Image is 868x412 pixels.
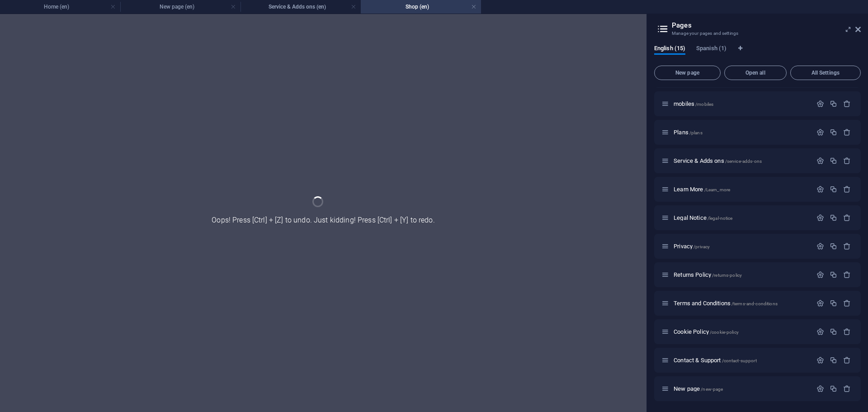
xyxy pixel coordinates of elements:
[654,66,721,80] button: New page
[830,242,837,250] div: Duplicate
[712,273,742,278] span: /returns-policy
[710,330,739,335] span: /cookie-policy
[671,329,812,335] div: Cookie Policy/cookie-policy
[843,242,851,250] div: Remove
[674,328,739,335] span: Cookie Policy
[830,128,837,136] div: Duplicate
[672,29,843,38] h3: Manage your pages and settings
[830,157,837,165] div: Duplicate
[843,100,851,108] div: Remove
[816,157,824,165] div: Settings
[816,214,824,222] div: Settings
[843,185,851,193] div: Remove
[816,385,824,393] div: Settings
[674,271,742,278] span: Returns Policy
[790,66,861,80] button: All Settings
[722,358,757,363] span: /contact-support
[843,157,851,165] div: Remove
[674,214,732,221] span: Legal Notice
[674,357,757,364] span: Contact & Support
[843,328,851,336] div: Remove
[674,157,762,164] span: Service & Adds ons
[674,300,778,307] span: Terms and Conditions
[241,2,361,12] h4: Service & Adds ons (en)
[816,128,824,136] div: Settings
[728,70,783,76] span: Open all
[830,385,837,393] div: Duplicate
[671,129,812,135] div: Plans/plans
[816,328,824,336] div: Settings
[816,356,824,364] div: Settings
[830,214,837,222] div: Duplicate
[674,186,730,193] span: Learn More
[671,215,812,221] div: Legal Notice/legal-notice
[671,272,812,278] div: Returns Policy/returns-policy
[674,129,703,136] span: Click to open page
[843,356,851,364] div: Remove
[724,66,787,80] button: Open all
[361,2,481,12] h4: Shop (en)
[120,2,241,12] h4: New page (en)
[830,356,837,364] div: Duplicate
[843,385,851,393] div: Remove
[674,100,713,107] span: mobiles
[695,102,713,107] span: /mobiles
[843,271,851,279] div: Remove
[816,185,824,193] div: Settings
[843,299,851,307] div: Remove
[843,128,851,136] div: Remove
[671,300,812,306] div: Terms and Conditions/terms-and-conditions
[674,243,710,250] span: Privacy
[794,70,857,76] span: All Settings
[671,101,812,107] div: mobiles/mobiles
[830,299,837,307] div: Duplicate
[658,70,717,76] span: New page
[696,43,726,56] span: Spanish (1)
[654,45,861,62] div: Language Tabs
[843,214,851,222] div: Remove
[671,357,812,363] div: Contact & Support/contact-support
[671,186,812,192] div: Learn More/Learn_more
[689,130,703,135] span: /plans
[674,385,723,392] span: New page
[816,299,824,307] div: Settings
[672,21,861,29] h2: Pages
[671,386,812,392] div: New page/new-page
[654,43,685,56] span: English (15)
[693,244,710,249] span: /privacy
[830,328,837,336] div: Duplicate
[708,216,733,221] span: /legal-notice
[830,185,837,193] div: Duplicate
[671,243,812,249] div: Privacy/privacy
[701,387,723,392] span: /new-page
[830,271,837,279] div: Duplicate
[830,100,837,108] div: Duplicate
[671,158,812,164] div: Service & Adds ons/service-adds-ons
[816,242,824,250] div: Settings
[816,271,824,279] div: Settings
[725,159,762,164] span: /service-adds-ons
[704,187,731,192] span: /Learn_more
[816,100,824,108] div: Settings
[731,301,778,306] span: /terms-and-conditions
